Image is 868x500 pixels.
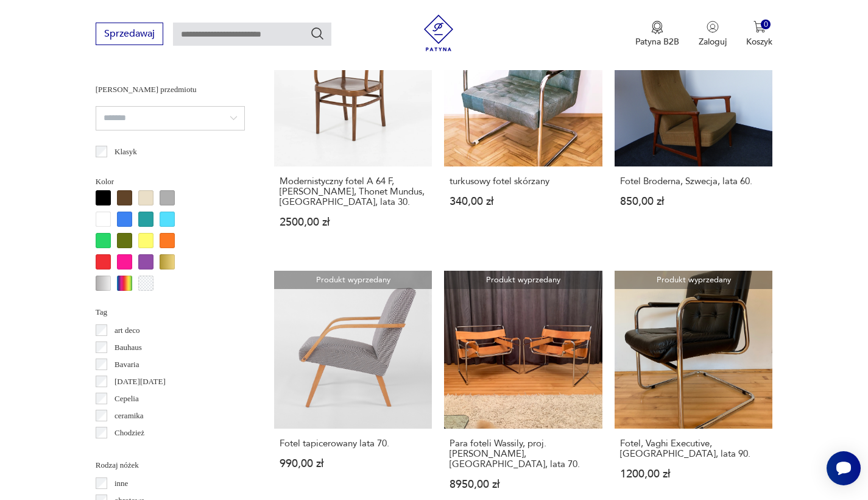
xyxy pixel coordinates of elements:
[827,451,861,485] iframe: Smartsupp widget button
[115,426,144,440] p: Chodzież
[115,392,139,405] p: Cepelia
[635,21,679,48] a: Ikona medaluPatyna B2B
[635,36,679,48] p: Patyna B2B
[450,479,597,490] p: 8950,00 zł
[450,176,597,187] h3: turkusowy fotel skórzany
[753,21,766,33] img: Ikona koszyka
[444,8,602,251] a: Produkt wyprzedanyturkusowy fotel skórzanyturkusowy fotel skórzany340,00 zł
[115,341,142,354] p: Bauhaus
[115,477,128,490] p: inne
[651,21,663,34] img: Ikona medalu
[280,176,427,207] h3: Modernistyczny fotel A 64 F, [PERSON_NAME], Thonet Mundus, [GEOGRAPHIC_DATA], lata 30.
[699,21,727,48] button: Zaloguj
[115,443,144,457] p: Ćmielów
[115,409,144,423] p: ceramika
[620,438,767,459] h3: Fotel, Vaghi Executive, [GEOGRAPHIC_DATA], lata 90.
[280,217,427,227] p: 2500,00 zł
[280,459,427,469] p: 990,00 zł
[115,324,140,337] p: art deco
[620,196,767,207] p: 850,00 zł
[746,21,772,48] button: 0Koszyk
[274,8,432,251] a: Produkt wyprzedanyModernistyczny fotel A 64 F, Gustav Adolf Schneck, Thonet Mundus, Austria, lata...
[620,469,767,479] p: 1200,00 zł
[115,145,137,159] p: Klasyk
[96,23,163,45] button: Sprzedawaj
[746,36,772,48] p: Koszyk
[310,26,325,41] button: Szukaj
[96,30,163,39] a: Sprzedawaj
[96,175,245,188] p: Kolor
[450,438,597,470] h3: Para foteli Wassily, proj. [PERSON_NAME], [GEOGRAPHIC_DATA], lata 70.
[96,305,245,319] p: Tag
[707,21,719,33] img: Ikonka użytkownika
[761,20,771,30] div: 0
[699,36,727,48] p: Zaloguj
[450,196,597,207] p: 340,00 zł
[420,15,457,51] img: Patyna - sklep z meblami i dekoracjami vintage
[635,21,679,48] button: Patyna B2B
[620,176,767,187] h3: Fotel Broderna, Szwecja, lata 60.
[615,8,773,251] a: Produkt wyprzedanyFotel Broderna, Szwecja, lata 60.Fotel Broderna, Szwecja, lata 60.850,00 zł
[115,375,166,388] p: [DATE][DATE]
[280,438,427,449] h3: Fotel tapicerowany lata 70.
[96,459,245,472] p: Rodzaj nóżek
[115,358,139,371] p: Bavaria
[96,83,245,96] p: [PERSON_NAME] przedmiotu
